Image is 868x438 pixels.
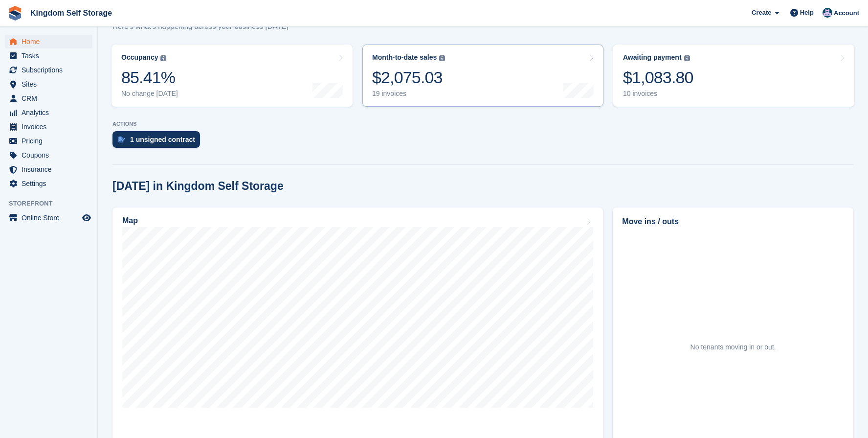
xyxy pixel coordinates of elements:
div: 85.41% [121,68,178,88]
a: menu [5,211,92,225]
span: Invoices [22,120,80,134]
a: menu [5,177,92,190]
img: contract_signature_icon-13c848040528278c33f63329250d36e43548de30e8caae1d1a13099fd9432cc5.svg [118,137,125,142]
a: menu [5,120,92,134]
span: CRM [22,92,80,105]
span: Storefront [9,199,97,208]
a: Month-to-date sales $2,075.03 19 invoices [362,45,603,107]
span: Pricing [22,134,80,148]
a: Preview store [81,212,92,224]
a: menu [5,106,92,119]
img: icon-info-grey-7440780725fd019a000dd9b08b2336e03edf1995a4989e88bcd33f0948082b44.svg [684,55,690,61]
div: 10 invoices [623,90,693,98]
div: Month-to-date sales [372,53,437,62]
a: Kingdom Self Storage [26,5,116,21]
span: Analytics [22,106,80,119]
span: Help [800,8,814,18]
h2: [DATE] in Kingdom Self Storage [112,180,284,193]
img: stora-icon-8386f47178a22dfd0bd8f6a31ec36ba5ce8667c1dd55bd0f319d3a0aa187defe.svg [8,6,22,21]
a: menu [5,92,92,105]
a: menu [5,49,92,63]
img: icon-info-grey-7440780725fd019a000dd9b08b2336e03edf1995a4989e88bcd33f0948082b44.svg [439,55,445,61]
span: Create [752,8,771,18]
h2: Map [122,216,138,225]
a: menu [5,148,92,162]
div: 1 unsigned contract [130,136,195,143]
div: No tenants moving in or out. [690,342,776,352]
span: Insurance [22,162,80,176]
img: icon-info-grey-7440780725fd019a000dd9b08b2336e03edf1995a4989e88bcd33f0948082b44.svg [160,55,166,61]
div: Awaiting payment [623,53,682,62]
a: menu [5,134,92,148]
a: menu [5,35,92,48]
span: Home [22,35,80,48]
div: Occupancy [121,53,158,62]
span: Tasks [22,49,80,63]
h2: Move ins / outs [622,216,844,228]
div: No change [DATE] [121,90,178,98]
span: Account [834,8,859,18]
a: 1 unsigned contract [112,131,205,153]
span: Coupons [22,148,80,162]
a: menu [5,162,92,176]
p: ACTIONS [112,121,853,127]
div: $1,083.80 [623,68,693,88]
div: $2,075.03 [372,68,445,88]
img: Bradley Werlin [823,8,832,18]
span: Sites [22,77,80,91]
a: menu [5,77,92,91]
a: Awaiting payment $1,083.80 10 invoices [613,45,854,107]
div: 19 invoices [372,90,445,98]
span: Online Store [22,211,80,225]
span: Subscriptions [22,63,80,77]
span: Settings [22,177,80,190]
a: Occupancy 85.41% No change [DATE] [111,45,353,107]
a: menu [5,63,92,77]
